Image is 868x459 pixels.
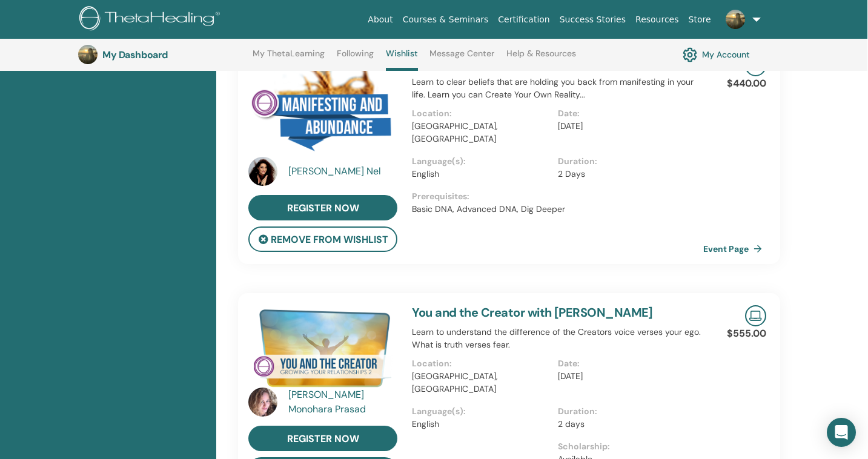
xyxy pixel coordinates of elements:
[287,202,359,214] span: register now
[248,426,397,451] a: register now
[558,440,696,453] p: Scholarship :
[248,157,277,186] img: default.jpg
[827,418,856,447] div: Open Intercom Messenger
[412,326,703,351] p: Learn to understand the difference of the Creators voice verses your ego. What is truth verses fear.
[683,44,750,65] a: My Account
[253,48,325,68] a: My ThetaLearning
[412,168,550,180] p: English
[102,49,224,61] h3: My Dashboard
[558,418,696,431] p: 2 days
[412,357,550,370] p: Location :
[248,388,277,417] img: default.jpg
[506,48,576,68] a: Help & Resources
[287,432,359,445] span: register now
[745,305,766,326] img: Live Online Seminar
[726,10,745,29] img: default.jpg
[429,48,494,68] a: Message Center
[684,8,716,31] a: Store
[555,8,631,31] a: Success Stories
[683,44,697,65] img: cog.svg
[558,357,696,370] p: Date :
[412,305,653,320] a: You and the Creator with [PERSON_NAME]
[288,164,400,179] a: [PERSON_NAME] Nel
[412,203,703,216] p: Basic DNA, Advanced DNA, Dig Deeper
[412,405,550,418] p: Language(s) :
[412,107,550,120] p: Location :
[386,48,418,71] a: Wishlist
[337,48,374,68] a: Following
[558,155,696,168] p: Duration :
[412,418,550,431] p: English
[363,8,397,31] a: About
[412,76,703,101] p: Learn to clear beliefs that are holding you back from manifesting in your life. Learn you can Cre...
[412,120,550,145] p: [GEOGRAPHIC_DATA], [GEOGRAPHIC_DATA]
[493,8,554,31] a: Certification
[558,107,696,120] p: Date :
[412,190,703,203] p: Prerequisites :
[398,8,494,31] a: Courses & Seminars
[558,370,696,383] p: [DATE]
[248,195,397,220] a: register now
[558,168,696,180] p: 2 Days
[288,388,400,417] a: [PERSON_NAME] Monohara Prasad
[727,76,766,91] p: $440.00
[79,6,224,33] img: logo.png
[558,120,696,133] p: [DATE]
[78,45,98,64] img: default.jpg
[248,305,397,391] img: You and the Creator
[412,155,550,168] p: Language(s) :
[412,370,550,395] p: [GEOGRAPHIC_DATA], [GEOGRAPHIC_DATA]
[703,240,767,258] a: Event Page
[727,326,766,341] p: $555.00
[631,8,684,31] a: Resources
[558,405,696,418] p: Duration :
[248,226,397,252] button: remove from wishlist
[248,55,397,160] img: Manifesting and Abundance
